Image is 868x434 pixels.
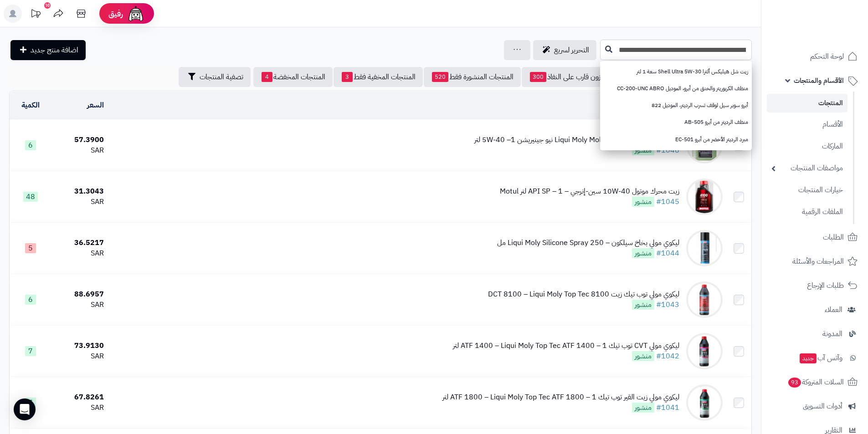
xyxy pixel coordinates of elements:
[442,392,679,403] div: ليكوي مولي زيت القير توب تيك ATF 1800 – Liqui Moly Top Tec ATF 1800 – 1 لتر
[334,67,423,87] a: المنتجات المخفية فقط3
[474,135,679,145] div: زيت محرك ليكوي مولي Liqui Moly Molygen نيو جينيريشن 5W-40 –1 لتر
[767,46,863,67] a: لوحة التحكم
[55,392,104,403] div: 67.8261
[55,341,104,351] div: 73.9130
[25,346,36,356] span: 7
[767,158,847,178] a: مواصفات المنتجات
[767,275,863,296] a: طلبات الإرجاع
[55,403,104,413] div: SAR
[55,186,104,197] div: 31.3043
[767,347,863,369] a: وآتس آبجديد
[686,384,723,421] img: ليكوي مولي زيت القير توب تيك ATF 1800 – Liqui Moly Top Tec ATF 1800 – 1 لتر
[453,341,679,351] div: ليكوي مولي CVT توب تيك ATF 1400 – Liqui Moly Top Tec ATF 1400 – 1 لتر
[800,353,817,363] span: جديد
[823,231,844,244] span: الطلبات
[600,63,752,80] a: زيت شل هيليكس ألترا Shell Ultra 5W-30 سعة 1 لتر
[767,202,847,222] a: الملفات الرقمية
[656,299,679,310] a: #1043
[262,72,272,82] span: 4
[488,289,679,300] div: ليكوي مولي توب تيك زيت DCT 8100 – Liqui Moly Top Tec 8100
[794,74,844,87] span: الأقسام والمنتجات
[533,40,596,60] a: التحرير لسريع
[44,2,51,9] div: 10
[767,137,847,156] a: الماركات
[656,145,679,156] a: #1046
[788,377,801,388] span: 93
[799,352,842,364] span: وآتس آب
[600,97,752,114] a: أبرو سوبر سيل لوقف تسرب الرديتر، الموديل 822
[522,67,617,87] a: مخزون قارب على النفاذ300
[23,192,38,202] span: 48
[600,114,752,131] a: منظف الرديتر من أبرو AB-505
[600,131,752,148] a: مبرد الرديتر الأخضر من أبرو EC-501
[253,67,333,87] a: المنتجات المخفضة4
[632,197,654,207] span: منشور
[822,327,842,340] span: المدونة
[767,371,863,393] a: السلات المتروكة93
[656,402,679,413] a: #1041
[767,323,863,345] a: المدونة
[787,376,844,388] span: السلات المتروكة
[55,197,104,207] div: SAR
[767,250,863,272] a: المراجعات والأسئلة
[55,289,104,300] div: 88.6957
[686,333,723,369] img: ليكوي مولي CVT توب تيك ATF 1400 – Liqui Moly Top Tec ATF 1400 – 1 لتر
[87,100,104,111] a: السعر
[656,196,679,207] a: #1045
[767,395,863,417] a: أدوات التسويق
[656,248,679,259] a: #1044
[14,398,36,420] div: Open Intercom Messenger
[55,135,104,145] div: 57.3900
[500,186,679,197] div: زيت محرك موتول 10W‑40 سين-إنرجي – API SP – 1 لتر Motul
[792,255,844,268] span: المراجعات والأسئلة
[686,281,723,318] img: ليكوي مولي توب تيك زيت DCT 8100 – Liqui Moly Top Tec 8100
[25,243,36,253] span: 5
[55,300,104,310] div: SAR
[632,351,654,361] span: منشور
[108,8,123,19] span: رفيق
[686,230,723,266] img: ليكوي مولي بخاخ سيلكون – Liqui Moly Silicone Spray 250 مل
[632,403,654,413] span: منشور
[497,238,679,248] div: ليكوي مولي بخاخ سيلكون – Liqui Moly Silicone Spray 250 مل
[806,7,859,26] img: logo-2.png
[803,400,842,413] span: أدوات التسويق
[424,67,521,87] a: المنتجات المنشورة فقط520
[632,248,654,258] span: منشور
[10,40,86,60] a: اضافة منتج جديد
[767,115,847,134] a: الأقسام
[810,50,844,63] span: لوحة التحكم
[55,238,104,248] div: 36.5217
[25,140,36,150] span: 6
[31,45,78,56] span: اضافة منتج جديد
[767,299,863,321] a: العملاء
[342,72,353,82] span: 3
[200,71,243,82] span: تصفية المنتجات
[632,145,654,155] span: منشور
[554,45,589,56] span: التحرير لسريع
[767,226,863,248] a: الطلبات
[55,351,104,362] div: SAR
[686,179,723,215] img: زيت محرك موتول 10W‑40 سين-إنرجي – API SP – 1 لتر Motul
[55,145,104,156] div: SAR
[807,279,844,292] span: طلبات الإرجاع
[530,72,546,82] span: 300
[656,351,679,362] a: #1042
[25,295,36,305] span: 6
[55,248,104,259] div: SAR
[767,94,847,112] a: المنتجات
[600,80,752,97] a: منظف الكربوريتر والخنق من أبرو، الموديل CC-200-UNC ABRO
[21,100,40,111] a: الكمية
[767,180,847,200] a: خيارات المنتجات
[179,67,251,87] button: تصفية المنتجات
[127,5,145,23] img: ai-face.png
[432,72,448,82] span: 520
[825,303,842,316] span: العملاء
[25,398,36,408] span: 7
[24,5,47,25] a: تحديثات المنصة
[632,300,654,310] span: منشور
